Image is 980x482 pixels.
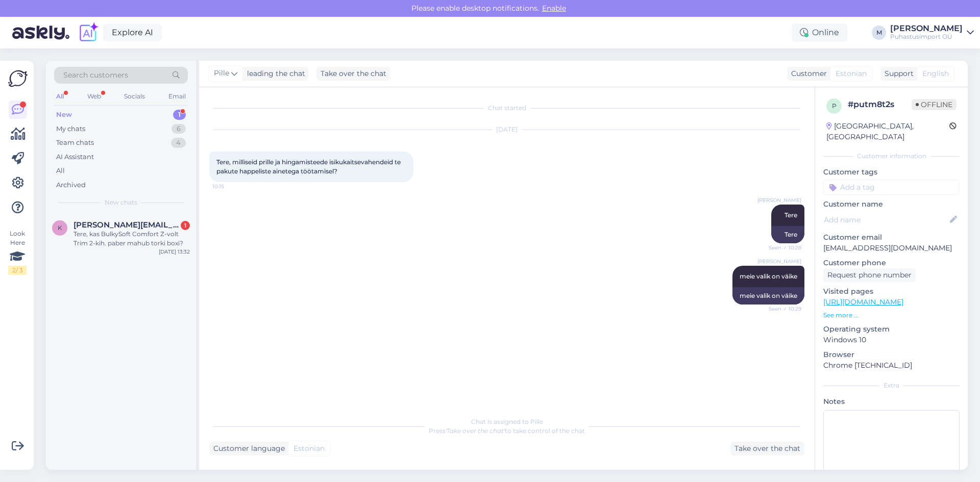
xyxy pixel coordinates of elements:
[209,125,804,134] div: [DATE]
[471,418,543,425] span: Chat is assigned to Pille
[823,199,960,210] p: Customer name
[912,99,957,110] span: Offline
[216,158,402,175] span: Tere, milliseid prille ja hingamisteede isikukaitsevahendeid te pakute happeliste ainetega töötam...
[58,224,62,232] span: k
[73,230,190,248] div: Tere, kas BulkySoft Comfort Z-volt Trim 2-kih. paber mahub torki boxi?
[823,396,960,407] p: Notes
[832,102,837,110] span: p
[787,68,827,79] div: Customer
[730,442,804,455] div: Take over the chat
[757,258,801,265] span: [PERSON_NAME]
[732,287,804,305] div: meie valik on väike
[166,90,188,103] div: Email
[848,98,912,111] div: # putm8t2s
[8,229,27,275] div: Look Here
[823,258,960,268] p: Customer phone
[823,297,903,307] a: [URL][DOMAIN_NAME]
[890,33,963,41] div: Puhastusimport OÜ
[823,324,960,335] p: Operating system
[890,24,974,41] a: [PERSON_NAME]Puhastusimport OÜ
[316,67,390,81] div: Take over the chat
[293,443,325,454] span: Estonian
[823,311,960,320] p: See more ...
[78,22,99,43] img: explore-ai
[757,196,801,204] span: [PERSON_NAME]
[823,151,960,161] div: Customer information
[171,138,186,148] div: 4
[785,211,797,219] span: Tere
[56,110,72,120] div: New
[890,24,963,33] div: [PERSON_NAME]
[824,214,948,225] input: Add name
[763,305,801,313] span: Seen ✓ 10:29
[823,381,960,390] div: Extra
[56,166,65,176] div: All
[740,272,797,280] span: meie valik on väike
[63,70,128,81] span: Search customers
[56,124,85,134] div: My chats
[922,68,949,79] span: English
[771,226,804,243] div: Tere
[214,68,229,79] span: Pille
[212,183,251,190] span: 10:15
[209,443,285,454] div: Customer language
[56,180,86,190] div: Archived
[826,121,949,142] div: [GEOGRAPHIC_DATA], [GEOGRAPHIC_DATA]
[54,90,66,103] div: All
[171,124,186,134] div: 6
[823,349,960,360] p: Browser
[56,138,94,148] div: Team chats
[823,286,960,297] p: Visited pages
[103,24,162,41] a: Explore AI
[159,248,190,256] div: [DATE] 13:32
[209,104,804,113] div: Chat started
[122,90,147,103] div: Socials
[823,268,916,282] div: Request phone number
[73,220,180,230] span: kristi.kask@hotmail.com
[105,198,137,207] span: New chats
[823,335,960,345] p: Windows 10
[56,152,94,162] div: AI Assistant
[243,68,305,79] div: leading the chat
[792,23,847,42] div: Online
[8,69,28,88] img: Askly Logo
[181,221,190,230] div: 1
[823,360,960,371] p: Chrome [TECHNICAL_ID]
[823,167,960,177] p: Customer tags
[446,427,505,435] i: 'Take over the chat'
[872,26,886,40] div: M
[173,110,186,120] div: 1
[823,180,960,195] input: Add a tag
[8,266,27,275] div: 2 / 3
[823,243,960,253] p: [EMAIL_ADDRESS][DOMAIN_NAME]
[880,68,914,79] div: Support
[836,68,867,79] span: Estonian
[763,244,801,251] span: Seen ✓ 10:28
[539,4,569,13] span: Enable
[85,90,103,103] div: Web
[429,427,585,435] span: Press to take control of the chat
[823,232,960,243] p: Customer email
